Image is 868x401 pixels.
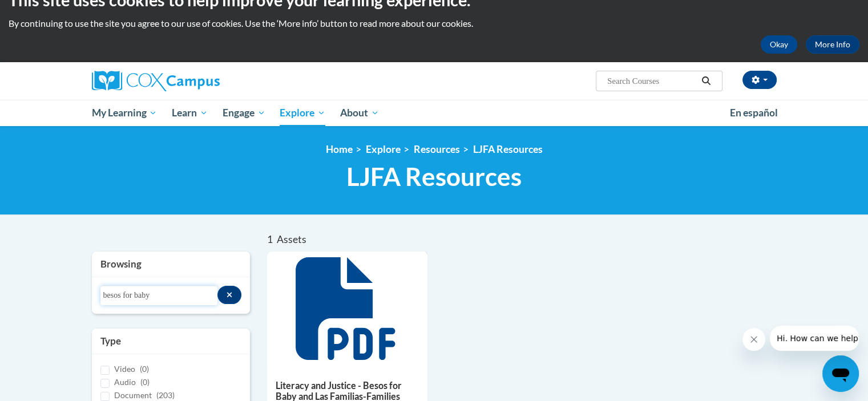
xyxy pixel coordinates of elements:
[114,364,135,374] span: Video
[100,286,217,305] input: Search resources
[92,71,220,91] img: Cox Campus
[742,328,765,351] iframe: Close message
[326,143,353,155] a: Home
[697,74,714,88] button: Search
[280,106,325,120] span: Explore
[100,257,242,271] h3: Browsing
[140,377,150,387] span: (0)
[414,143,460,155] a: Resources
[223,106,265,120] span: Engage
[9,17,859,30] p: By continuing to use the site you agree to our use of cookies. Use the ‘More info’ button to read...
[730,107,778,119] span: En español
[473,143,543,155] a: LJFA Resources
[215,100,273,126] a: Engage
[340,106,379,120] span: About
[75,100,794,126] div: Main menu
[277,233,306,245] span: Assets
[114,390,152,400] span: Document
[722,101,785,125] a: En español
[84,100,165,126] a: My Learning
[217,286,242,304] button: Search resources
[333,100,386,126] a: About
[100,334,242,348] h3: Type
[92,71,309,91] a: Cox Campus
[761,35,797,54] button: Okay
[164,100,215,126] a: Learn
[606,74,697,88] input: Search Courses
[140,364,149,374] span: (0)
[742,71,777,89] button: Account Settings
[172,106,208,120] span: Learn
[114,377,136,387] span: Audio
[822,355,859,392] iframe: Button to launch messaging window
[267,233,273,245] span: 1
[770,326,859,351] iframe: Message from company
[366,143,401,155] a: Explore
[806,35,859,54] a: More Info
[156,390,175,400] span: (203)
[272,100,333,126] a: Explore
[7,8,92,17] span: Hi. How can we help?
[91,106,157,120] span: My Learning
[346,161,522,192] span: LJFA Resources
